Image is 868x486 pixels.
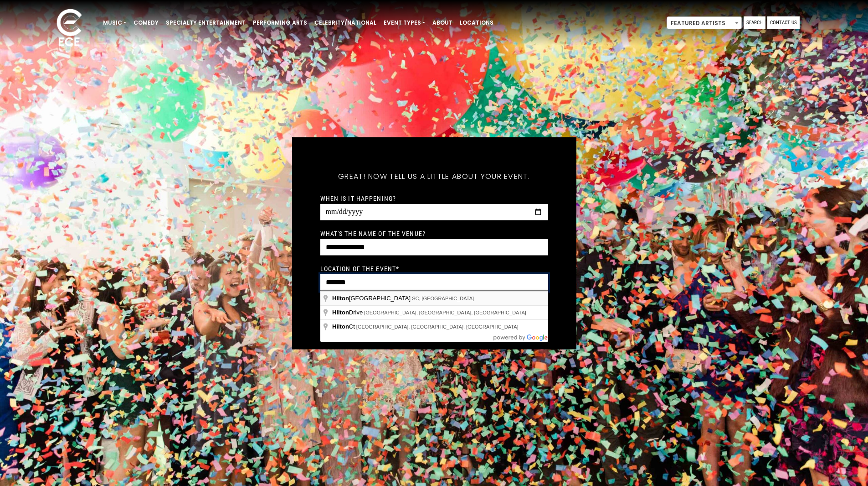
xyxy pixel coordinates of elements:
[320,160,548,193] h5: Great! Now tell us a little about your event.
[356,324,519,329] span: [GEOGRAPHIC_DATA], [GEOGRAPHIC_DATA], [GEOGRAPHIC_DATA]
[332,295,412,302] span: [GEOGRAPHIC_DATA]
[46,6,92,51] img: ece_new_logo_whitev2-1.png
[429,15,456,31] a: About
[364,310,526,315] span: [GEOGRAPHIC_DATA], [GEOGRAPHIC_DATA], [GEOGRAPHIC_DATA]
[332,309,349,316] span: Hilton
[332,323,356,330] span: Ct
[667,17,741,30] span: Featured Artists
[320,229,426,237] label: What's the name of the venue?
[332,309,364,316] span: Drive
[332,295,349,302] span: Hilton
[99,15,130,31] a: Music
[130,15,162,31] a: Comedy
[311,15,380,31] a: Celebrity/National
[767,16,800,29] a: Contact Us
[320,194,396,202] label: When is it happening?
[744,16,765,29] a: Search
[380,15,429,31] a: Event Types
[667,16,742,29] span: Featured Artists
[332,323,349,330] span: Hilton
[412,296,474,301] span: SC, [GEOGRAPHIC_DATA]
[456,15,497,31] a: Locations
[249,15,311,31] a: Performing Arts
[320,264,400,272] label: Location of the event
[162,15,249,31] a: Specialty Entertainment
